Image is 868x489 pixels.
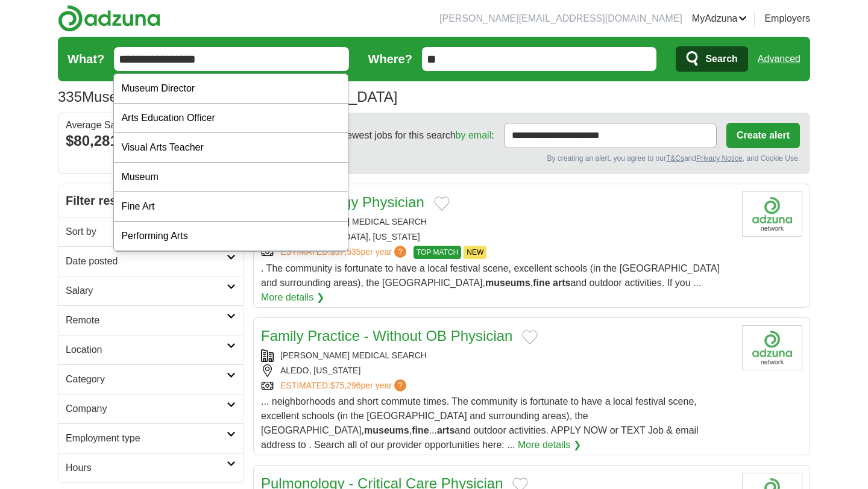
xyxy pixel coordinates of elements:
span: NEW [464,246,486,259]
button: Search [676,46,747,72]
a: Company [58,394,243,423]
button: Create alert [726,123,800,148]
span: ... neighborhoods and short commute times. The community is fortunate to have a local festival sc... [261,396,699,450]
h2: Location [66,343,227,357]
label: What? [68,50,104,68]
h1: Museum fine arts Jobs in [GEOGRAPHIC_DATA] [58,89,397,105]
button: Add to favorite jobs [522,330,538,344]
h2: Date posted [66,254,227,269]
h2: Hours [66,461,227,475]
img: Adzuna logo [58,5,160,32]
a: Hours [58,453,243,482]
strong: arts [437,425,454,435]
a: Remote [58,305,243,335]
div: ALEDO, [US_STATE] [261,364,732,377]
strong: fine [533,278,550,288]
span: 335 [58,86,82,108]
strong: museums [485,278,530,288]
span: . The community is fortunate to have a local festival scene, excellent schools (in the [GEOGRAPHI... [261,263,720,288]
a: Employment type [58,423,243,453]
a: Sort by [58,217,243,246]
div: $80,281 [66,130,236,152]
div: Average Salary [66,120,236,130]
strong: fine [412,425,429,435]
h2: Remote [66,313,227,328]
span: $57,535 [330,247,361,257]
a: Privacy Notice [696,154,743,163]
span: Receive the newest jobs for this search : [288,128,494,143]
span: TOP MATCH [414,246,461,259]
div: [GEOGRAPHIC_DATA], [US_STATE] [261,231,732,243]
h2: Company [66,402,227,416]
a: Date posted [58,246,243,276]
div: Fine Art [114,192,348,222]
button: Add to favorite jobs [434,196,450,211]
a: Location [58,335,243,364]
a: Family Practice - Without OB Physician [261,328,512,344]
h2: Category [66,372,227,387]
div: By creating an alert, you agree to our and , and Cookie Use. [263,153,800,164]
a: MyAdzuna [692,11,747,26]
div: Museum [114,163,348,192]
div: Museum Director [114,74,348,104]
h2: Sort by [66,225,227,239]
li: [PERSON_NAME][EMAIL_ADDRESS][DOMAIN_NAME] [439,11,682,26]
span: ? [394,379,406,391]
a: ESTIMATED:$57,535per year? [280,246,409,259]
a: Category [58,364,243,394]
a: Employers [764,11,810,26]
strong: museums [364,425,409,435]
a: Salary [58,276,243,305]
a: Advanced [758,47,800,71]
a: More details ❯ [518,438,581,452]
a: ESTIMATED:$75,296per year? [280,379,409,392]
h2: Filter results [58,184,243,217]
div: [PERSON_NAME] MEDICAL SEARCH [261,216,732,228]
img: Company logo [742,325,802,370]
div: Arts Education Officer [114,104,348,133]
div: Visual Arts Teacher [114,133,348,163]
strong: arts [553,278,570,288]
span: Search [705,47,737,71]
div: [PERSON_NAME] MEDICAL SEARCH [261,349,732,362]
img: Company logo [742,192,802,237]
span: ? [394,246,406,258]
h2: Employment type [66,431,227,446]
div: Performing Arts [114,222,348,251]
a: T&Cs [666,154,684,163]
h2: Salary [66,284,227,298]
a: More details ❯ [261,290,324,305]
a: by email [456,130,492,140]
label: Where? [368,50,412,68]
span: $75,296 [330,381,361,390]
